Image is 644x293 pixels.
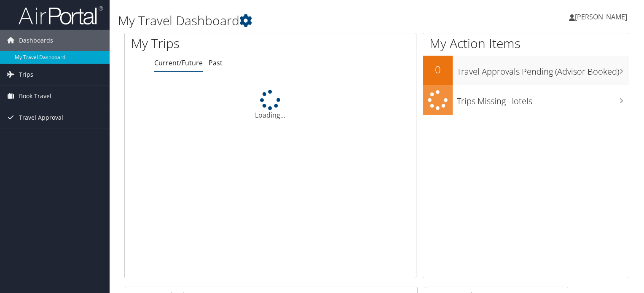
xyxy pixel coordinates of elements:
[457,62,629,78] h3: Travel Approvals Pending (Advisor Booked)
[423,85,629,115] a: Trips Missing Hotels
[19,30,53,51] span: Dashboards
[131,35,288,52] h1: My Trips
[457,91,629,107] h3: Trips Missing Hotels
[575,12,627,22] span: [PERSON_NAME]
[125,90,416,120] div: Loading...
[118,12,463,30] h1: My Travel Dashboard
[423,62,453,77] h2: 0
[19,5,103,25] img: airportal-logo.png
[569,4,636,30] a: [PERSON_NAME]
[19,107,63,128] span: Travel Approval
[209,58,223,67] a: Past
[19,86,51,107] span: Book Travel
[423,56,629,85] a: 0Travel Approvals Pending (Advisor Booked)
[154,58,203,67] a: Current/Future
[423,35,629,52] h1: My Action Items
[19,64,33,85] span: Trips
